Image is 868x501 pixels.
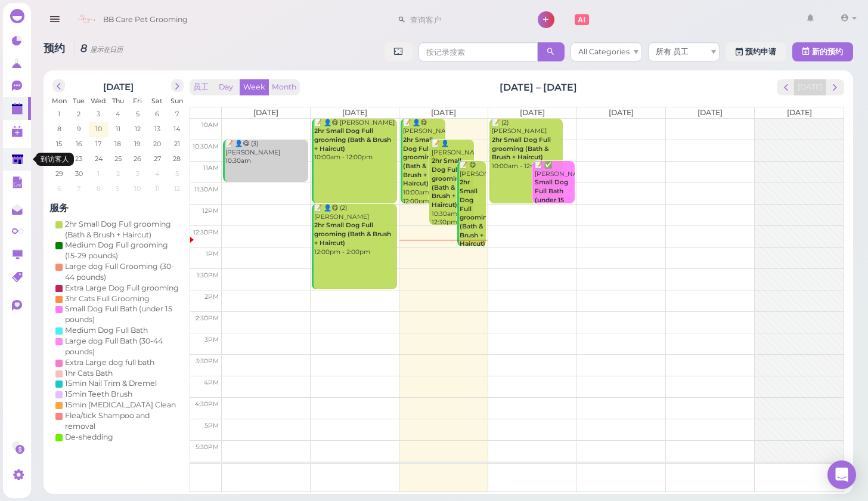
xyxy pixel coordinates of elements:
[73,97,85,105] span: Tue
[418,42,538,61] input: 按记录搜索
[54,168,64,179] span: 29
[133,97,142,105] span: Fri
[74,168,84,179] span: 30
[826,79,844,95] button: next
[65,219,181,240] div: 2hr Small Dog Full grooming (Bath & Brush + Haircut)
[94,138,103,149] span: 17
[578,47,630,56] span: All Categories
[65,240,181,261] div: Medium Dog Full grooming (15-29 pounds)
[268,79,300,95] button: Month
[65,293,150,304] div: 3hr Cats Full Grooming
[49,202,187,214] h4: 服务
[403,136,435,187] b: 2hr Small Dog Full grooming (Bath & Brush + Haircut)
[534,161,575,222] div: 📝 ✅ [PERSON_NAME] 11:00am
[792,42,853,61] button: 新的预约
[314,221,391,246] b: 2hr Small Dog Full grooming (Bath & Brush + Haircut)
[65,336,181,357] div: Large dog Full Bath (30-44 pounds)
[812,47,843,56] span: 新的预约
[57,109,61,119] span: 1
[153,123,162,134] span: 13
[114,109,121,119] span: 4
[44,42,68,54] span: 预约
[204,379,219,386] span: 4pm
[174,109,180,119] span: 7
[65,283,179,293] div: Extra Large Dog Full grooming
[204,336,219,344] span: 3pm
[197,271,219,279] span: 1:30pm
[406,10,522,29] input: 查询客户
[114,183,121,194] span: 9
[206,250,219,258] span: 1pm
[459,161,485,275] div: 📝 😋 [PERSON_NAME] 11:00am - 1:00pm
[202,207,219,215] span: 12pm
[74,42,123,54] i: 8
[204,422,219,429] span: 5pm
[253,108,278,117] span: [DATE]
[65,304,181,325] div: Small Dog Full Bath (under 15 pounds)
[65,432,113,443] div: De-shedding
[201,121,219,129] span: 10am
[65,410,181,432] div: Flea/tick Shampoo and removal
[402,119,445,206] div: 📝 👤😋 [PERSON_NAME] 10:00am - 12:00pm
[432,157,463,208] b: 2hr Small Dog Full grooming (Bath & Brush + Haircut)
[172,123,181,134] span: 14
[132,153,142,164] span: 26
[91,97,106,105] span: Wed
[52,79,65,92] button: prev
[65,261,181,283] div: Large dog Full Grooming (30-44 pounds)
[152,138,162,149] span: 20
[115,168,121,179] span: 2
[133,138,142,149] span: 19
[103,79,134,92] h2: [DATE]
[95,183,102,194] span: 8
[113,153,123,164] span: 25
[36,153,74,166] div: 到访客人
[151,97,163,105] span: Sat
[193,228,219,236] span: 12:30pm
[55,138,63,149] span: 15
[172,153,182,164] span: 28
[75,138,83,149] span: 16
[65,368,113,379] div: 1hr Cats Bath
[431,108,456,117] span: [DATE]
[114,123,122,134] span: 11
[460,178,491,248] b: 2hr Small Dog Full grooming (Bath & Brush + Haircut)
[726,42,786,61] a: 预约申请
[342,108,367,117] span: [DATE]
[314,127,391,152] b: 2hr Small Dog Full grooming (Bath & Brush + Haircut)
[173,183,181,194] span: 12
[196,443,219,451] span: 5:30pm
[697,108,723,117] span: [DATE]
[76,109,82,119] span: 2
[196,314,219,322] span: 2:30pm
[112,97,124,105] span: Thu
[154,109,160,119] span: 6
[193,143,219,150] span: 10:30am
[194,185,219,193] span: 11:30am
[65,357,154,368] div: Extra Large dog full bath
[133,183,142,194] span: 10
[103,3,188,36] span: BB Care Pet Grooming
[196,357,219,365] span: 3:30pm
[135,109,141,119] span: 5
[153,153,162,164] span: 27
[609,108,634,117] span: [DATE]
[195,400,219,408] span: 4:30pm
[154,168,160,179] span: 4
[190,79,212,95] button: 员工
[90,45,123,54] small: 显示在日历
[777,79,795,95] button: prev
[96,168,101,179] span: 1
[76,183,82,194] span: 7
[65,400,176,410] div: 15min [MEDICAL_DATA] Clean
[170,97,183,105] span: Sun
[492,136,551,161] b: 2hr Small Dog Full grooming (Bath & Brush + Haircut)
[173,138,181,149] span: 21
[240,79,269,95] button: Week
[76,123,82,134] span: 9
[65,325,148,336] div: Medium Dog Full Bath
[787,108,812,117] span: [DATE]
[204,293,219,301] span: 2pm
[171,79,184,92] button: next
[203,164,219,172] span: 11am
